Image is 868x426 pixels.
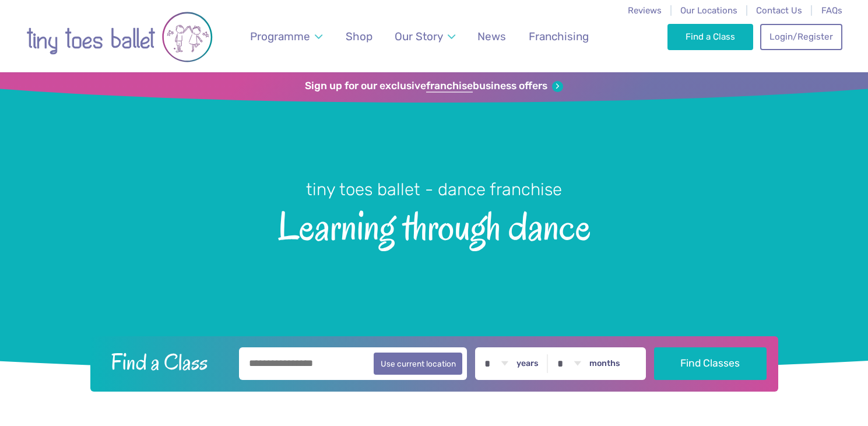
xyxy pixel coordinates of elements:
[340,23,378,50] a: Shop
[250,30,310,43] span: Programme
[529,30,589,43] span: Franchising
[667,24,753,50] a: Find a Class
[654,347,767,380] button: Find Classes
[680,5,737,16] a: Our Locations
[20,201,848,248] span: Learning through dance
[101,347,231,376] h2: Find a Class
[821,5,842,16] a: FAQs
[472,23,512,50] a: News
[346,30,372,43] span: Shop
[516,358,539,369] label: years
[628,5,662,16] a: Reviews
[374,353,463,375] button: Use current location
[589,358,620,369] label: months
[244,23,328,50] a: Programme
[395,30,443,43] span: Our Story
[477,30,506,43] span: News
[760,24,842,50] a: Login/Register
[756,5,802,16] a: Contact Us
[426,80,473,93] strong: franchise
[389,23,461,50] a: Our Story
[305,80,563,93] a: Sign up for our exclusivefranchisebusiness offers
[306,179,562,199] small: tiny toes ballet - dance franchise
[523,23,594,50] a: Franchising
[26,8,213,66] img: tiny toes ballet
